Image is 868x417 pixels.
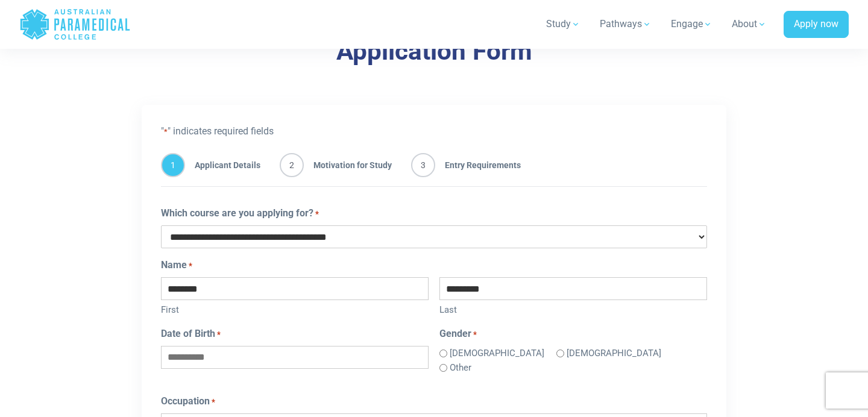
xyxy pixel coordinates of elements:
[411,153,435,177] span: 3
[664,7,720,41] a: Engage
[161,300,429,317] label: First
[784,11,849,39] a: Apply now
[161,124,708,139] p: " " indicates required fields
[725,7,774,41] a: About
[539,7,588,41] a: Study
[336,36,532,66] a: Application Form
[439,327,707,341] legend: Gender
[161,206,319,221] label: Which course are you applying for?
[593,7,659,41] a: Pathways
[450,361,471,375] label: Other
[161,394,215,409] label: Occupation
[450,346,544,360] label: [DEMOGRAPHIC_DATA]
[161,153,185,177] span: 1
[161,327,221,341] label: Date of Birth
[304,153,392,177] span: Motivation for Study
[19,5,131,44] a: Australian Paramedical College
[161,258,708,272] legend: Name
[567,346,661,360] label: [DEMOGRAPHIC_DATA]
[435,153,521,177] span: Entry Requirements
[280,153,304,177] span: 2
[439,300,707,317] label: Last
[185,153,260,177] span: Applicant Details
